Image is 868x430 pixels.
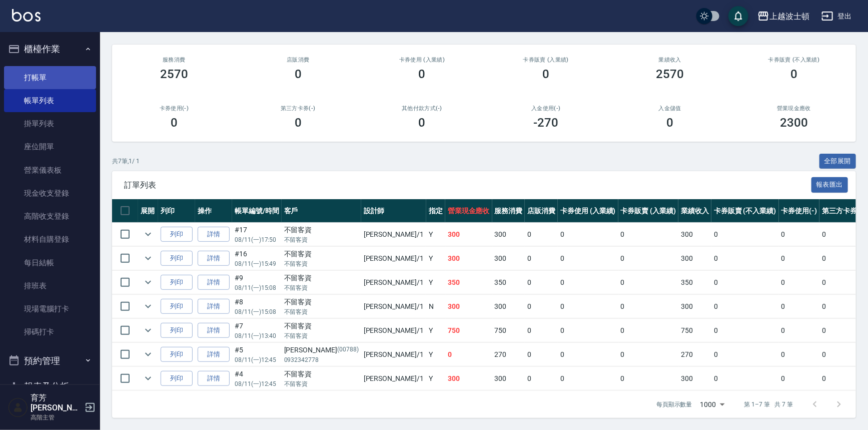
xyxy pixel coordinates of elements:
p: 不留客資 [284,235,359,244]
td: 0 [618,247,679,270]
button: 報表匯出 [811,177,848,193]
a: 掛單列表 [4,112,96,135]
div: 1000 [696,391,728,418]
h3: 0 [542,67,549,81]
td: 750 [492,319,525,342]
td: #16 [232,247,282,270]
td: 0 [618,295,679,318]
th: 設計師 [361,199,426,223]
a: 詳情 [198,299,230,314]
h2: 入金使用(-) [496,105,596,112]
td: 0 [779,223,820,246]
button: 列印 [161,251,193,266]
a: 每日結帳 [4,251,96,274]
td: 350 [445,271,492,294]
button: expand row [141,275,156,290]
td: [PERSON_NAME] /1 [361,295,426,318]
td: #8 [232,295,282,318]
h2: 卡券使用 (入業績) [372,57,472,63]
h3: 2300 [780,116,808,130]
button: save [728,6,748,26]
h2: 第三方卡券(-) [248,105,348,112]
div: [PERSON_NAME] [284,345,359,355]
button: 預約管理 [4,348,96,374]
td: 0 [711,367,778,390]
td: 0 [525,271,558,294]
th: 展開 [138,199,158,223]
td: #4 [232,367,282,390]
a: 詳情 [198,227,230,242]
td: 0 [558,367,618,390]
h3: 服務消費 [124,57,224,63]
td: #5 [232,343,282,366]
td: 0 [618,271,679,294]
p: 0932342778 [284,355,359,364]
td: 300 [492,223,525,246]
a: 打帳單 [4,66,96,89]
th: 店販消費 [525,199,558,223]
td: 0 [819,223,867,246]
div: 不留客資 [284,273,359,283]
td: 0 [558,247,618,270]
th: 第三方卡券(-) [819,199,867,223]
td: 0 [819,367,867,390]
td: Y [426,343,445,366]
h3: 0 [295,116,302,130]
a: 詳情 [198,323,230,338]
th: 卡券使用 (入業績) [558,199,618,223]
h3: 0 [295,67,302,81]
button: 列印 [161,371,193,386]
h2: 卡券販賣 (入業績) [496,57,596,63]
td: 0 [558,343,618,366]
td: #7 [232,319,282,342]
td: 270 [678,343,711,366]
td: 300 [492,367,525,390]
td: 300 [492,295,525,318]
h3: 0 [790,67,797,81]
h3: 0 [419,116,426,130]
td: 300 [678,247,711,270]
td: 270 [492,343,525,366]
div: 上越波士頓 [769,10,809,23]
div: 不留客資 [284,225,359,235]
td: 0 [445,343,492,366]
td: Y [426,223,445,246]
h2: 其他付款方式(-) [372,105,472,112]
img: Logo [12,9,41,22]
p: 08/11 (一) 13:40 [235,331,279,340]
td: 0 [525,247,558,270]
td: 0 [525,223,558,246]
td: 0 [779,247,820,270]
a: 掃碼打卡 [4,320,96,343]
td: 0 [525,343,558,366]
td: 750 [678,319,711,342]
button: 列印 [161,299,193,314]
button: 登出 [817,7,856,26]
h3: 0 [666,116,673,130]
td: 0 [819,319,867,342]
td: 0 [618,223,679,246]
td: [PERSON_NAME] /1 [361,271,426,294]
h2: 店販消費 [248,57,348,63]
td: 0 [779,367,820,390]
a: 詳情 [198,371,230,386]
td: 300 [445,367,492,390]
td: Y [426,271,445,294]
p: 08/11 (一) 12:45 [235,379,279,388]
td: 0 [819,343,867,366]
td: 0 [711,295,778,318]
td: 300 [678,223,711,246]
h3: 2570 [656,67,684,81]
p: 不留客資 [284,259,359,268]
td: 0 [525,295,558,318]
td: 0 [711,271,778,294]
button: 列印 [161,275,193,290]
td: #17 [232,223,282,246]
td: 300 [445,247,492,270]
td: [PERSON_NAME] /1 [361,343,426,366]
h3: 0 [171,116,178,130]
div: 不留客資 [284,321,359,331]
button: expand row [141,299,156,314]
td: 0 [779,319,820,342]
td: 0 [525,319,558,342]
